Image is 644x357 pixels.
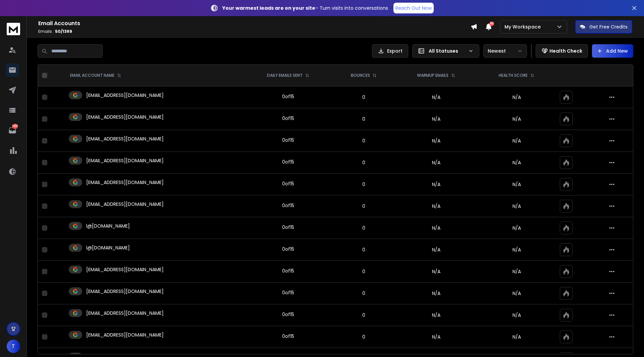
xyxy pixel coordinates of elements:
p: l@[DOMAIN_NAME] [86,223,130,229]
button: Health Check [536,44,588,58]
p: [EMAIL_ADDRESS][DOMAIN_NAME] [86,201,164,207]
button: Export [372,44,408,58]
p: [EMAIL_ADDRESS][DOMAIN_NAME] [86,266,164,273]
p: 0 [337,181,391,188]
p: 0 [337,268,391,275]
p: 0 [337,290,391,297]
td: N/A [395,261,478,283]
button: T [7,340,20,353]
img: logo [7,23,20,35]
div: 0 of 15 [282,224,294,231]
button: Get Free Credits [575,20,632,34]
button: Add New [592,44,633,58]
div: EMAIL ACCOUNT NAME [70,73,121,78]
td: N/A [395,283,478,304]
div: 0 of 15 [282,246,294,252]
p: 0 [337,137,391,144]
h1: Email Accounts [38,19,471,27]
td: N/A [395,108,478,130]
td: N/A [395,152,478,174]
p: Reach Out Now [395,5,432,11]
div: 0 of 15 [282,159,294,165]
span: 50 [489,21,494,26]
p: N/A [482,137,552,144]
p: N/A [482,268,552,275]
p: 0 [337,116,391,122]
td: N/A [395,217,478,239]
div: 0 of 15 [282,289,294,296]
td: N/A [395,195,478,217]
div: 0 of 15 [282,115,294,122]
td: N/A [395,239,478,261]
a: 1430 [6,124,19,137]
p: 0 [337,312,391,318]
p: N/A [482,312,552,318]
p: WARMUP EMAILS [417,73,448,78]
p: Get Free Credits [589,23,628,30]
p: Emails : [38,29,471,34]
p: All Statuses [429,48,466,54]
div: 0 of 15 [282,93,294,100]
span: 50 / 1369 [55,28,72,34]
p: N/A [482,203,552,210]
p: 0 [337,225,391,231]
strong: Your warmest leads are on your site [222,5,315,11]
p: – Turn visits into conversations [222,5,388,11]
p: 1430 [12,124,18,129]
p: [EMAIL_ADDRESS][DOMAIN_NAME] [86,92,164,99]
td: N/A [395,326,478,348]
button: Newest [483,44,527,58]
p: BOUNCES [351,73,370,78]
p: N/A [482,181,552,188]
p: [EMAIL_ADDRESS][DOMAIN_NAME] [86,157,164,164]
p: 0 [337,94,391,101]
p: N/A [482,94,552,101]
p: 0 [337,334,391,340]
p: N/A [482,225,552,231]
p: N/A [482,159,552,166]
p: [EMAIL_ADDRESS][DOMAIN_NAME] [86,288,164,295]
p: DAILY EMAILS SENT [267,73,303,78]
td: N/A [395,86,478,108]
td: N/A [395,130,478,152]
td: N/A [395,304,478,326]
p: N/A [482,334,552,340]
div: 0 of 15 [282,267,294,274]
p: My Workspace [504,23,543,30]
p: N/A [482,116,552,122]
a: Reach Out Now [393,3,434,13]
p: 0 [337,159,391,166]
p: [EMAIL_ADDRESS][DOMAIN_NAME] [86,310,164,316]
p: l@[DOMAIN_NAME] [86,244,130,251]
div: 0 of 15 [282,180,294,187]
p: [EMAIL_ADDRESS][DOMAIN_NAME] [86,114,164,120]
p: Health Check [549,48,582,54]
div: 0 of 15 [282,202,294,209]
p: 0 [337,203,391,210]
p: N/A [482,290,552,297]
p: [EMAIL_ADDRESS][DOMAIN_NAME] [86,135,164,142]
p: [EMAIL_ADDRESS][DOMAIN_NAME] [86,179,164,186]
div: 0 of 15 [282,137,294,143]
p: [EMAIL_ADDRESS][DOMAIN_NAME] [86,332,164,338]
p: 0 [337,246,391,253]
p: N/A [482,246,552,253]
p: HEALTH SCORE [499,73,528,78]
div: 0 of 15 [282,333,294,340]
div: 0 of 15 [282,311,294,318]
td: N/A [395,174,478,195]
